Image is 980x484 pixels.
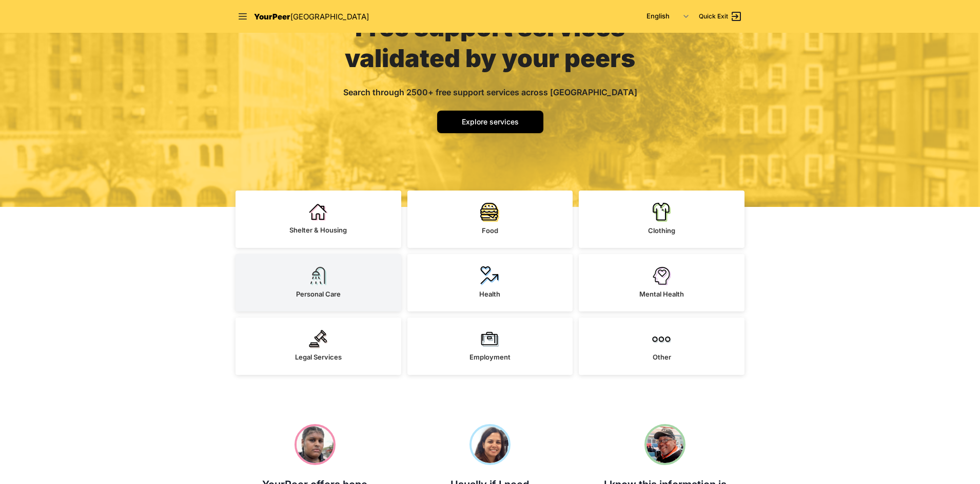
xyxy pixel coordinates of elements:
[343,87,637,97] span: Search through 2500+ free support services across [GEOGRAPHIC_DATA]
[579,191,744,248] a: Clothing
[648,226,675,235] span: Clothing
[469,353,511,361] span: Employment
[295,353,342,361] span: Legal Services
[479,290,500,298] span: Health
[639,290,684,298] span: Mental Health
[289,226,347,234] span: Shelter & Housing
[579,254,744,311] a: Mental Health
[407,254,573,311] a: Health
[407,318,573,375] a: Employment
[482,226,498,235] span: Food
[236,318,401,375] a: Legal Services
[699,12,728,20] span: Quick Exit
[290,12,369,22] span: [GEOGRAPHIC_DATA]
[345,12,635,73] span: Free support services validated by your peers
[254,12,290,22] span: YourPeer
[437,111,543,133] a: Explore services
[407,191,573,248] a: Food
[236,254,401,311] a: Personal Care
[462,117,519,126] span: Explore services
[236,191,401,248] a: Shelter & Housing
[254,10,369,23] a: YourPeer[GEOGRAPHIC_DATA]
[653,353,671,361] span: Other
[296,290,341,298] span: Personal Care
[579,318,744,375] a: Other
[699,10,742,23] a: Quick Exit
